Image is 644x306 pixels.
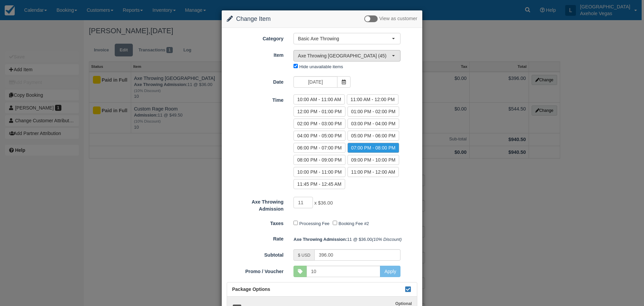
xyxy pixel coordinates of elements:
[293,94,345,104] label: 10:00 AM - 11:00 AM
[298,35,392,42] span: Basic Axe Throwing
[299,221,329,226] label: Processing Fee
[347,94,398,104] label: 11:00 AM - 12:00 PM
[395,301,412,306] strong: Optional
[347,167,399,177] label: 11:00 PM - 12:00 AM
[222,266,288,275] label: Promo / Voucher
[380,266,400,277] button: Apply
[347,119,399,129] label: 03:00 PM - 04:00 PM
[293,131,345,141] label: 04:00 PM - 05:00 PM
[293,155,345,165] label: 08:00 PM - 09:00 PM
[222,76,288,86] label: Date
[288,234,422,245] div: 11 @ $36.00
[293,119,345,129] label: 02:00 PM - 03:00 PM
[293,197,313,208] input: Axe Throwing Admission
[347,143,399,153] label: 07:00 PM - 08:00 PM
[293,33,400,44] button: Basic Axe Throwing
[293,50,400,61] button: Axe Throwing [GEOGRAPHIC_DATA] (45)
[222,94,288,104] label: Time
[379,16,417,21] span: View as customer
[222,218,288,227] label: Taxes
[347,131,399,141] label: 05:00 PM - 06:00 PM
[222,33,288,42] label: Category
[347,155,399,165] label: 09:00 PM - 10:00 PM
[338,221,369,226] label: Booking Fee #2
[293,237,347,242] strong: Axe Throwing Admission
[232,287,270,292] span: Package Options
[293,179,345,189] label: 11:45 PM - 12:45 AM
[293,106,345,117] label: 12:00 PM - 01:00 PM
[347,106,399,117] label: 01:00 PM - 02:00 PM
[236,15,271,22] span: Change Item
[298,52,392,59] span: Axe Throwing [GEOGRAPHIC_DATA] (45)
[299,64,343,69] label: Hide unavailable items
[222,233,288,243] label: Rate
[372,237,402,242] em: (10% Discount)
[222,249,288,259] label: Subtotal
[298,253,310,258] small: $ USD
[222,196,288,212] label: Axe Throwing Admission
[293,143,345,153] label: 06:00 PM - 07:00 PM
[222,49,288,59] label: Item
[293,167,345,177] label: 10:00 PM - 11:00 PM
[314,201,333,206] span: x $36.00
